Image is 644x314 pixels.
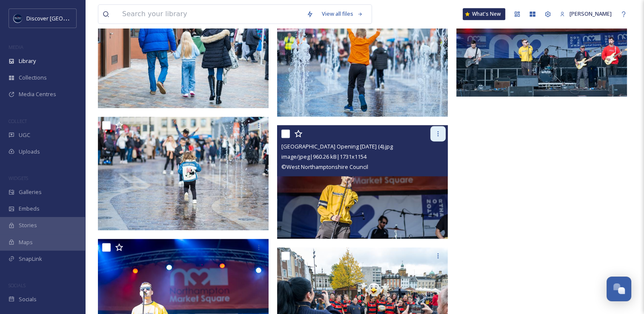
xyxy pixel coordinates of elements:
[26,14,104,22] span: Discover [GEOGRAPHIC_DATA]
[570,10,612,17] span: [PERSON_NAME]
[19,205,40,213] span: Embeds
[463,8,505,20] a: What's New
[281,163,368,171] span: © West Northamptonshire Council
[19,295,37,303] span: Socials
[19,238,33,246] span: Maps
[281,143,393,150] span: [GEOGRAPHIC_DATA] Opening [DATE] (4).jpg
[281,153,366,160] span: image/jpeg | 960.26 kB | 1731 x 1154
[555,6,616,22] a: [PERSON_NAME]
[9,175,28,181] span: WIDGETS
[9,118,27,124] span: COLLECT
[19,74,47,82] span: Collections
[19,90,56,98] span: Media Centres
[19,57,36,65] span: Library
[318,6,367,22] a: View all files
[19,255,42,263] span: SnapLink
[19,131,30,139] span: UGC
[118,5,302,23] input: Search your library
[98,117,269,231] img: Northampton Market Square Opening Oct 2024 (8).jpg
[9,282,26,288] span: SOCIALS
[277,125,448,239] img: Northampton Market Square Opening Oct 2024 (4).jpg
[277,3,448,117] img: Northampton Market Square Opening Oct 2024 (7).jpg
[14,14,22,23] img: Untitled%20design%20%282%29.png
[19,221,37,229] span: Stories
[19,148,40,156] span: Uploads
[607,277,631,301] button: Open Chat
[19,188,42,196] span: Galleries
[9,44,23,50] span: MEDIA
